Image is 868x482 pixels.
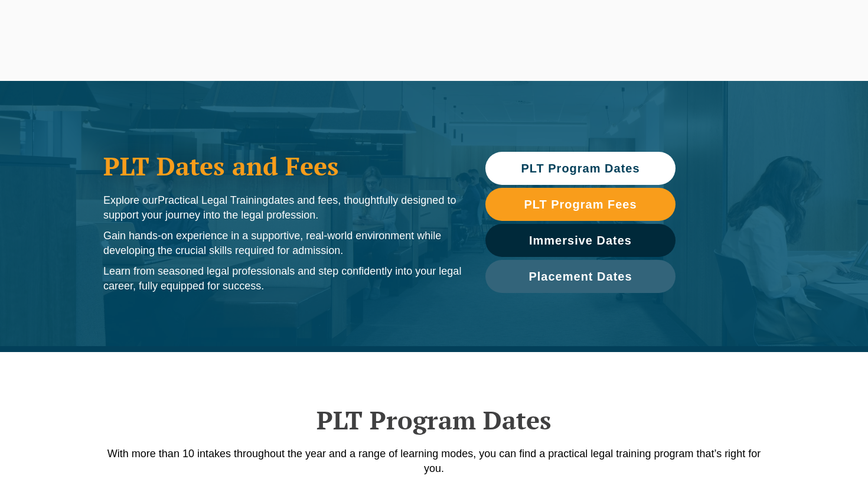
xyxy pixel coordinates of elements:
a: PLT Program Dates [485,152,676,185]
span: Practical Legal Training [158,194,268,206]
a: PLT Program Fees [485,188,676,221]
p: With more than 10 intakes throughout the year and a range of learning modes, you can find a pract... [97,447,771,476]
p: Learn from seasoned legal professionals and step confidently into your legal career, fully equipp... [103,264,462,294]
a: Placement Dates [485,260,676,293]
span: PLT Program Dates [521,162,639,174]
p: Explore our dates and fees, thoughtfully designed to support your journey into the legal profession. [103,193,462,223]
span: Placement Dates [528,271,632,282]
span: PLT Program Fees [524,198,637,210]
a: Immersive Dates [485,224,676,257]
p: Gain hands-on experience in a supportive, real-world environment while developing the crucial ski... [103,229,462,258]
span: Immersive Dates [529,235,632,246]
h2: PLT Program Dates [97,405,771,435]
h1: PLT Dates and Fees [103,151,462,181]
